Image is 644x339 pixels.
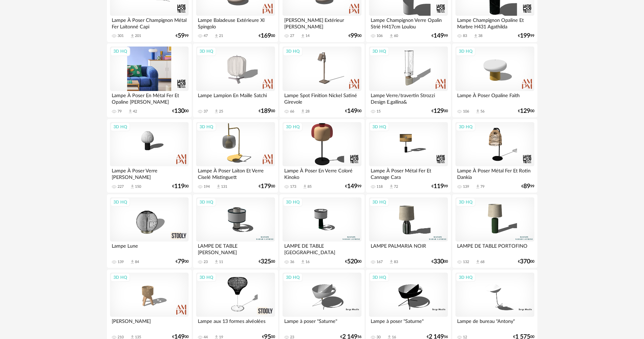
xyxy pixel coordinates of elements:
div: 36 [290,260,294,264]
span: 149 [347,184,357,189]
div: 3D HQ [196,122,216,131]
div: € 00 [348,34,361,38]
div: Lampe À Poser En Verre Coloré Kinoko [283,166,361,180]
div: 3D HQ [456,122,476,131]
div: 83 [463,34,467,38]
span: 89 [523,184,530,189]
span: 325 [261,259,271,264]
div: LAMPE PALMARIA NOIR [369,242,448,255]
div: 37 [204,109,208,114]
div: 3D HQ [196,273,216,282]
div: € 00 [518,259,534,264]
div: Lampe À Poser Métal Fer Et Cannage Cara [369,166,448,180]
div: 3D HQ [110,47,130,56]
a: 3D HQ Lampe À Poser Métal Fer Et Cannage Cara 118 Download icon 72 €11999 [366,119,451,193]
span: Download icon [214,109,219,114]
div: 79 [480,184,484,189]
div: 3D HQ [369,273,389,282]
div: 3D HQ [456,47,476,56]
div: Lampe Baladeuse Extérieure Xl Spingolo [196,16,275,29]
span: Download icon [130,34,135,39]
div: Lampe Spot Finition Nickel Satiné Girevole [283,91,361,105]
div: € 00 [345,109,361,114]
div: LAMPE DE TABLE PORTOFINO [455,242,534,255]
div: 3D HQ [369,122,389,131]
span: 130 [174,109,184,114]
div: € 99 [176,34,189,38]
span: Download icon [473,34,478,39]
div: 3D HQ [283,47,303,56]
div: 15 [376,109,381,114]
div: Lampe Champignon Verre Opalin Strié H417cm Loulou [369,16,448,29]
div: 132 [463,260,469,264]
div: 227 [118,184,124,189]
a: 3D HQ Lampe À Poser Verre [PERSON_NAME] 227 Download icon 150 €11900 [107,119,192,193]
span: Download icon [216,184,221,189]
span: Download icon [128,109,133,114]
div: Lampe Lune [110,242,189,255]
div: 3D HQ [110,273,130,282]
span: 119 [174,184,184,189]
div: [PERSON_NAME] Extérieur [PERSON_NAME] [283,16,361,29]
div: Lampe À Poser Verre [PERSON_NAME] [110,166,189,180]
div: 42 [133,109,137,114]
div: € 00 [259,184,275,189]
div: 3D HQ [283,273,303,282]
div: 139 [463,184,469,189]
div: € 00 [431,109,448,114]
div: 79 [118,109,122,114]
a: 3D HQ LAMPE DE TABLE PORTOFINO 132 Download icon 68 €37000 [452,194,537,268]
div: Lampe À Poser Champignon Métal Fer Laitonné Capi [110,16,189,29]
div: 3D HQ [110,122,130,131]
div: 118 [376,184,383,189]
div: € 00 [259,259,275,264]
div: Lampe Lampion En Maille Satchi [196,91,275,105]
div: € 00 [176,259,189,264]
div: 173 [290,184,296,189]
span: 330 [434,259,444,264]
div: 23 [204,260,208,264]
div: 84 [135,260,139,264]
div: Lampe à poser "Saturne" [369,317,448,330]
div: 106 [376,34,383,38]
span: 59 [178,34,184,38]
div: € 00 [518,109,534,114]
div: 27 [290,34,294,38]
div: 3D HQ [369,47,389,56]
div: 201 [135,34,141,38]
span: 370 [520,259,530,264]
div: € 00 [259,34,275,38]
span: Download icon [475,259,480,264]
div: € 00 [172,109,189,114]
span: 179 [261,184,271,189]
span: Download icon [214,259,219,264]
div: € 00 [172,184,189,189]
div: Lampe de bureau "Antony" [455,317,534,330]
div: 3D HQ [456,198,476,207]
div: [PERSON_NAME] [110,317,189,330]
span: 149 [434,34,444,38]
span: 79 [178,259,184,264]
div: 3D HQ [369,198,389,207]
div: 56 [480,109,484,114]
span: Download icon [475,184,480,189]
div: Lampe À Poser Opaline Faith [455,91,534,105]
span: 149 [347,109,357,114]
div: 3D HQ [196,47,216,56]
a: 3D HQ LAMPE PALMARIA NOIR 167 Download icon 83 €33000 [366,194,451,268]
a: 3D HQ Lampe À Poser En Verre Coloré Kinoko 173 Download icon 85 €14999 [279,119,364,193]
a: 3D HQ Lampe À Poser Métal Fer Et Rotin Dankia 139 Download icon 79 €8999 [452,119,537,193]
span: 119 [434,184,444,189]
div: Lampe à poser "Saturne" [283,317,361,330]
span: Download icon [389,184,394,189]
div: 85 [307,184,312,189]
div: € 99 [431,34,448,38]
div: 28 [305,109,310,114]
div: 3D HQ [196,198,216,207]
div: € 00 [259,109,275,114]
div: € 99 [521,184,534,189]
span: Download icon [302,184,307,189]
div: Lampe aux 13 formes alvéolées [196,317,275,330]
div: € 99 [518,34,534,38]
a: 3D HQ Lampe À Poser Opaline Faith 106 Download icon 56 €12900 [452,43,537,117]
